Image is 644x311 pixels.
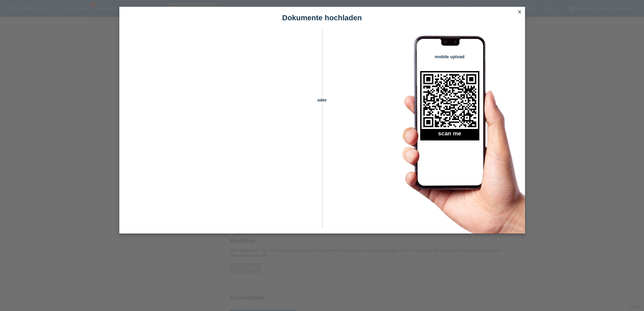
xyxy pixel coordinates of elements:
h2: scan me [420,130,479,140]
h1: Dokumente hochladen [119,14,525,22]
a: close [515,8,524,16]
iframe: Upload [129,46,310,215]
span: oder [310,96,334,104]
h4: mobile upload [420,54,479,59]
i: close [517,9,522,15]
